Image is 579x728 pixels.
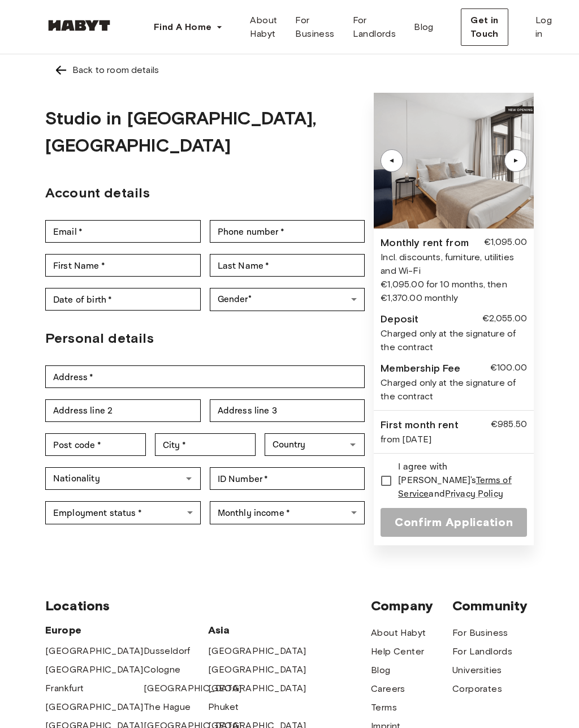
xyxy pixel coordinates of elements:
[482,312,527,327] div: €2,055.00
[371,645,424,658] a: Help Center
[208,663,306,677] a: [GEOGRAPHIC_DATA]
[144,700,191,714] a: The Hague
[491,417,527,433] div: €985.50
[208,644,306,658] a: [GEOGRAPHIC_DATA]
[45,663,144,677] a: [GEOGRAPHIC_DATA]
[484,235,527,251] div: €1,095.00
[45,597,371,614] span: Locations
[371,682,405,696] a: Careers
[208,682,306,695] a: [GEOGRAPHIC_DATA]
[386,157,397,164] div: ▲
[45,623,208,637] span: Europe
[371,701,397,714] a: Terms
[535,14,552,41] span: Log in
[490,361,527,376] div: €100.00
[181,471,197,486] button: Open
[344,9,405,45] a: For Landlords
[154,20,211,34] span: Find A Home
[144,663,181,677] a: Cologne
[45,682,84,695] a: Frankfurt
[398,460,518,501] span: I agree with [PERSON_NAME]'s and
[250,14,277,41] span: About Habyt
[144,644,191,658] a: Dusseldorf
[45,20,113,31] img: Habyt
[295,14,334,41] span: For Business
[381,433,527,446] div: from [DATE]
[345,437,361,453] button: Open
[452,645,512,658] a: For Landlords
[381,312,418,327] div: Deposit
[445,488,503,500] a: Privacy Policy
[452,664,502,677] a: Universities
[381,278,527,305] div: €1,095.00 for 10 months, then €1,370.00 monthly
[414,20,434,34] span: Blog
[371,664,391,677] a: Blog
[145,16,232,38] button: Find A Home
[45,328,365,348] h2: Personal details
[45,700,144,714] a: [GEOGRAPHIC_DATA]
[45,54,534,86] a: Left pointing arrowBack to room details
[452,597,534,614] span: Community
[526,9,561,45] a: Log in
[452,626,508,640] a: For Business
[461,8,508,46] button: Get in Touch
[286,9,343,45] a: For Business
[381,235,469,251] div: Monthly rent from
[208,623,289,637] span: Asia
[371,626,426,640] a: About Habyt
[381,417,458,433] div: First month rent
[381,327,527,354] div: Charged only at the signature of the contract
[374,93,534,229] img: Image of the room
[72,63,159,77] div: Back to room details
[353,14,396,41] span: For Landlords
[452,682,502,696] a: Corporates
[381,361,460,376] div: Membership Fee
[405,9,443,45] a: Blog
[45,644,144,658] a: [GEOGRAPHIC_DATA]
[54,63,68,77] img: Left pointing arrow
[208,700,239,714] a: Phuket
[45,105,365,159] h1: Studio in [GEOGRAPHIC_DATA], [GEOGRAPHIC_DATA]
[510,157,521,164] div: ▲
[241,9,286,45] a: About Habyt
[45,288,201,311] input: Choose date
[45,183,365,203] h2: Account details
[381,251,527,278] div: Incl. discounts, furniture, utilities and Wi-Fi
[381,376,527,403] div: Charged only at the signature of the contract
[371,597,452,614] span: Company
[144,682,242,695] a: [GEOGRAPHIC_DATA]
[470,14,499,41] span: Get in Touch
